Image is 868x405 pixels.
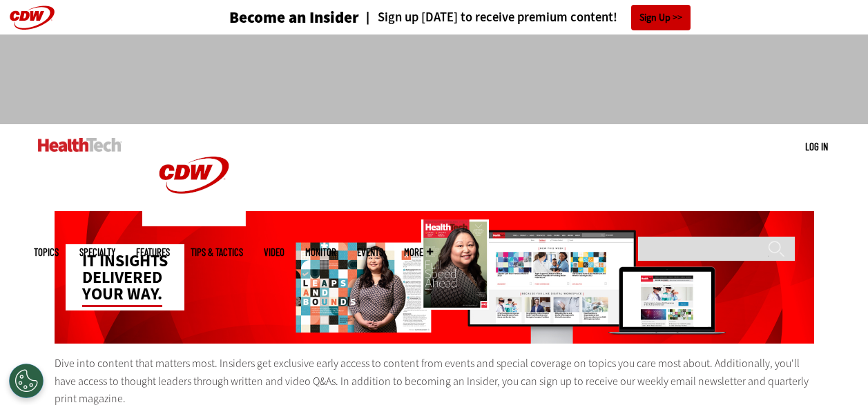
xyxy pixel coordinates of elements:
[66,244,184,310] div: IT insights delivered
[191,247,243,257] a: Tips & Tactics
[805,139,828,154] div: User menu
[359,11,617,24] a: Sign up [DATE] to receive premium content!
[136,247,170,257] a: Features
[34,247,59,257] span: Topics
[82,283,162,307] span: your way.
[264,247,284,257] a: Video
[357,247,383,257] a: Events
[9,364,44,398] div: Cookies Settings
[79,247,115,257] span: Specialty
[805,140,828,152] a: Log in
[9,364,44,398] button: Open Preferences
[142,215,246,230] a: CDW
[142,124,246,226] img: Home
[229,10,359,26] h3: Become an Insider
[404,247,433,257] span: More
[183,48,686,110] iframe: advertisement
[38,138,122,152] img: Home
[305,247,336,257] a: MonITor
[631,5,691,30] a: Sign Up
[177,10,359,26] a: Become an Insider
